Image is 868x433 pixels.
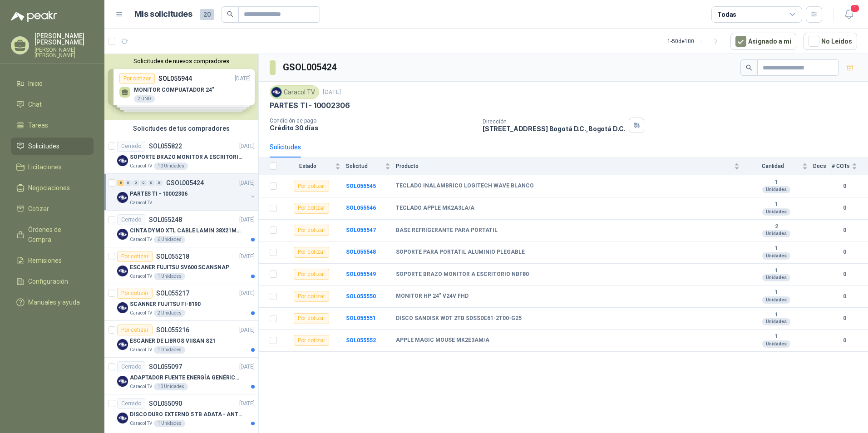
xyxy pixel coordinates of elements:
b: BASE REFRIGERANTE PARA PORTATIL [396,227,498,234]
a: Cotizar [11,200,94,217]
p: SOL055248 [149,216,182,223]
p: [DATE] [323,88,341,97]
span: Inicio [28,79,43,89]
div: Unidades [762,230,790,237]
th: # COTs [832,157,868,175]
p: SOL055217 [156,290,189,296]
a: SOL055545 [346,183,376,189]
div: Cerrado [117,141,145,152]
th: Docs [813,157,832,175]
p: [DATE] [239,326,255,335]
p: SOL055822 [149,143,182,149]
a: CerradoSOL055090[DATE] Company LogoDISCO DURO EXTERNO 5 TB ADATA - ANTIGOLPESCaracol TV1 Unidades [104,394,258,431]
span: Cotizar [28,204,49,214]
div: Por cotizar [294,313,329,324]
b: 1 [745,245,808,252]
th: Estado [282,157,346,175]
a: Por cotizarSOL055216[DATE] Company LogoESCÁNER DE LIBROS VIISAN S21Caracol TV1 Unidades [104,321,258,358]
b: 1 [745,201,808,208]
b: SOPORTE PARA PORTÁTIL ALUMINIO PLEGABLE [396,249,525,256]
b: 1 [745,311,808,319]
a: Solicitudes [11,138,94,155]
div: Por cotizar [294,203,329,214]
div: Por cotizar [117,325,153,335]
img: Logo peakr [11,11,57,22]
div: 0 [140,180,147,186]
div: 2 Unidades [154,310,185,317]
b: APPLE MAGIC MOUSE MK2E3AM/A [396,337,489,344]
p: Caracol TV [130,273,152,280]
span: Licitaciones [28,162,62,172]
img: Company Logo [117,413,128,423]
div: Cerrado [117,398,145,409]
img: Company Logo [117,155,128,166]
img: Company Logo [117,192,128,203]
span: Solicitud [346,163,383,169]
p: ADAPTADOR FUENTE ENERGÍA GENÉRICO 24V 1A [130,374,243,382]
b: 0 [832,226,857,235]
p: [DATE] [239,216,255,224]
p: Caracol TV [130,420,152,427]
div: 1 Unidades [154,273,185,280]
div: Unidades [762,296,790,304]
b: 0 [832,336,857,345]
b: MONITOR HP 24" V24V FHD [396,293,469,300]
div: Unidades [762,274,790,281]
div: Todas [717,10,736,20]
div: Caracol TV [270,85,319,99]
div: Por cotizar [294,225,329,236]
a: Órdenes de Compra [11,221,94,248]
p: Caracol TV [130,199,152,207]
div: 0 [125,180,132,186]
span: Chat [28,99,42,109]
p: Caracol TV [130,162,152,170]
p: Dirección [483,118,625,125]
img: Company Logo [271,87,281,97]
p: PARTES TI - 10002306 [130,190,187,198]
a: Tareas [11,117,94,134]
img: Company Logo [117,302,128,313]
div: 6 Unidades [154,236,185,243]
button: Solicitudes de nuevos compradores [108,58,255,64]
div: 0 [148,180,155,186]
a: Remisiones [11,252,94,269]
div: 1 Unidades [154,346,185,354]
p: [DATE] [239,179,255,187]
b: 1 [745,267,808,275]
p: [PERSON_NAME] [PERSON_NAME] [35,47,94,58]
b: 0 [832,314,857,323]
b: TECLADO INALAMBRICO LOGITECH WAVE BLANCO [396,182,534,190]
a: SOL055546 [346,205,376,211]
h3: GSOL005424 [283,60,338,74]
b: 1 [745,289,808,296]
p: SOL055090 [149,400,182,407]
p: [DATE] [239,289,255,298]
div: Por cotizar [117,288,153,299]
th: Producto [396,157,745,175]
b: SOL055549 [346,271,376,277]
p: Crédito 30 días [270,124,475,132]
p: [DATE] [239,252,255,261]
a: SOL055548 [346,249,376,255]
span: # COTs [832,163,850,169]
a: SOL055551 [346,315,376,321]
b: 0 [832,248,857,256]
img: Company Logo [117,376,128,387]
div: 8 [117,180,124,186]
span: Cantidad [745,163,800,169]
a: 8 0 0 0 0 0 GSOL005424[DATE] Company LogoPARTES TI - 10002306Caracol TV [117,177,256,207]
span: Negociaciones [28,183,70,193]
b: SOPORTE BRAZO MONITOR A ESCRITORIO NBF80 [396,271,529,278]
p: Condición de pago [270,118,475,124]
span: Solicitudes [28,141,59,151]
div: 10 Unidades [154,383,188,390]
p: Caracol TV [130,236,152,243]
b: 0 [832,204,857,212]
div: 10 Unidades [154,162,188,170]
span: 1 [850,4,860,13]
a: Inicio [11,75,94,92]
b: DISCO SANDISK WDT 2TB SDSSDE61-2T00-G25 [396,315,522,322]
div: Unidades [762,252,790,260]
